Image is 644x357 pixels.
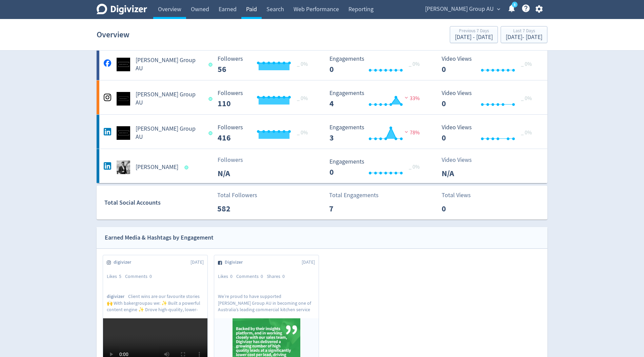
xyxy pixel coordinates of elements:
[455,34,493,40] div: [DATE] - [DATE]
[107,293,128,300] span: digivizer
[117,161,130,174] img: Scott Baker undefined
[442,203,481,215] p: 0
[230,273,233,279] span: 0
[425,4,494,15] span: [PERSON_NAME] Group AU
[496,6,502,12] span: expand_more
[136,91,202,107] h5: [PERSON_NAME] Group AU
[225,259,246,266] span: Digivizer
[217,191,257,200] p: Total Followers
[218,167,257,180] p: N/A
[438,124,540,142] svg: Video Views 0
[119,273,121,279] span: 5
[282,273,285,279] span: 0
[208,131,214,135] span: Data last synced: 1 Oct 2025, 2:02pm (AEST)
[117,92,130,106] img: Baker Group AU undefined
[214,124,316,142] svg: Followers ---
[217,203,256,215] p: 582
[409,164,420,170] span: _ 0%
[218,273,236,280] div: Likes
[514,2,516,7] text: 5
[297,129,308,136] span: _ 0%
[521,95,532,102] span: _ 0%
[326,56,428,74] svg: Engagements 0
[297,61,308,68] span: _ 0%
[442,191,481,200] p: Total Views
[297,95,308,102] span: _ 0%
[149,273,152,279] span: 0
[423,4,502,15] button: [PERSON_NAME] Group AU
[97,149,547,183] a: Scott Baker undefined[PERSON_NAME]FollowersN/A Engagements 0 Engagements 0 _ 0%Video ViewsN/A
[208,97,214,101] span: Data last synced: 1 Oct 2025, 10:02pm (AEST)
[403,129,410,134] img: negative-performance.svg
[450,26,498,43] button: Previous 7 Days[DATE] - [DATE]
[403,95,420,102] span: 33%
[218,293,315,312] p: We’re proud to have supported [PERSON_NAME] Group AU in becoming one of Australia’s leading comme...
[455,29,493,34] div: Previous 7 Days
[107,273,125,280] div: Likes
[521,61,532,68] span: _ 0%
[214,56,316,74] svg: Followers ---
[261,273,263,279] span: 0
[442,167,481,180] p: N/A
[302,259,315,266] span: [DATE]
[136,125,202,141] h5: [PERSON_NAME] Group AU
[117,126,130,140] img: Baker Group AU undefined
[506,34,542,40] div: [DATE] - [DATE]
[512,2,518,7] a: 5
[214,90,316,108] svg: Followers ---
[326,124,428,142] svg: Engagements 3
[97,115,547,149] a: Baker Group AU undefined[PERSON_NAME] Group AU Followers --- _ 0% Followers 416 Engagements 3 Eng...
[117,58,130,71] img: Baker Group AU undefined
[442,155,481,165] p: Video Views
[105,233,214,243] div: Earned Media & Hashtags by Engagement
[185,166,190,169] span: Data last synced: 1 Oct 2025, 11:02pm (AEST)
[409,61,420,68] span: _ 0%
[267,273,288,280] div: Shares
[136,56,202,73] h5: [PERSON_NAME] Group AU
[438,56,540,74] svg: Video Views 0
[190,259,204,266] span: [DATE]
[326,90,428,108] svg: Engagements 4
[403,129,420,136] span: 78%
[506,29,542,34] div: Last 7 Days
[218,155,257,165] p: Followers
[438,90,540,108] svg: Video Views 0
[97,46,547,80] a: Baker Group AU undefined[PERSON_NAME] Group AU Followers --- _ 0% Followers 56 Engagements 0 Enga...
[97,24,129,45] h1: Overview
[329,203,368,215] p: 7
[208,63,214,67] span: Data last synced: 2 Oct 2025, 11:01am (AEST)
[236,273,267,280] div: Comments
[114,259,135,266] span: digivizer
[501,26,547,43] button: Last 7 Days[DATE]- [DATE]
[104,198,213,208] div: Total Social Accounts
[521,129,532,136] span: _ 0%
[326,158,428,176] svg: Engagements 0
[125,273,156,280] div: Comments
[107,293,204,312] p: Client wins are our favourite stories 🙌 With bakergroupau we: ✨ Built a powerful content engine ✨...
[329,191,379,200] p: Total Engagements
[403,95,410,100] img: negative-performance.svg
[97,80,547,114] a: Baker Group AU undefined[PERSON_NAME] Group AU Followers --- _ 0% Followers 110 Engagements 4 Eng...
[136,163,178,171] h5: [PERSON_NAME]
